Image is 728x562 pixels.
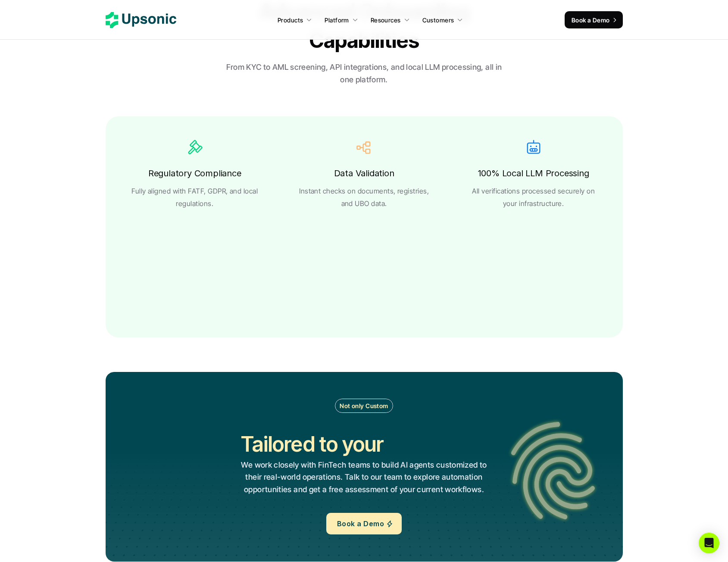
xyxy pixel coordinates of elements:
[334,166,394,181] h6: Data Validation
[325,16,349,25] p: Platform
[572,16,610,25] p: Book a Demo
[340,401,388,410] p: Not only Custom
[297,185,431,210] p: Instant checks on documents, registries, and UBO data.
[272,12,317,28] a: Products
[371,16,401,25] p: Resources
[699,533,719,553] div: Open Intercom Messenger
[224,61,504,86] p: From KYC to AML screening, API integrations, and local LLM processing, all in one platform.
[326,513,402,534] a: Book a Demo
[422,16,454,25] p: Customers
[466,185,601,210] p: All verifications processed securely on your infrastructure.
[127,185,262,210] p: Fully aligned with FATF, GDPR, and local regulations.
[337,518,384,530] p: Book a Demo
[278,16,303,25] p: Products
[241,459,487,496] p: We work closely with FinTech teams to build AI agents customized to their real-world operations. ...
[241,430,383,459] h2: Tailored to your
[148,166,241,181] h6: Regulatory Compliance
[478,166,589,181] h6: 100% Local LLM Processing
